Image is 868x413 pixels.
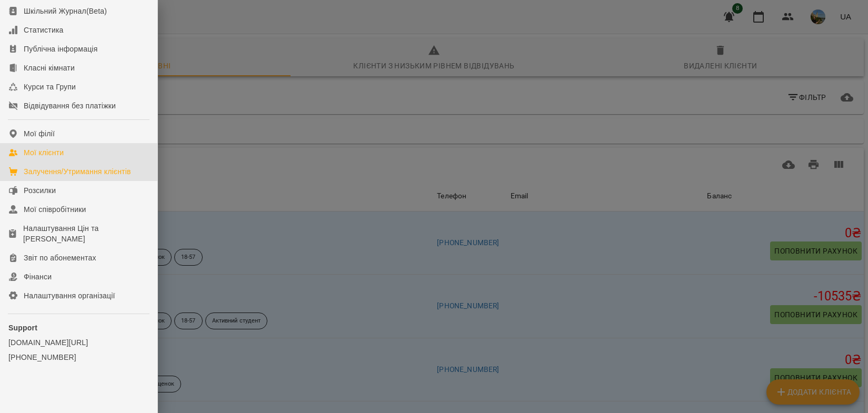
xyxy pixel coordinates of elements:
[24,63,75,73] div: Класні кімнати
[24,290,115,301] div: Налаштування організації
[24,204,86,215] div: Мої співробітники
[24,25,64,35] div: Статистика
[24,100,116,111] div: Відвідування без платіжки
[23,223,149,244] div: Налаштування Цін та [PERSON_NAME]
[24,185,56,196] div: Розсилки
[24,147,64,158] div: Мої клієнти
[24,44,97,54] div: Публічна інформація
[24,253,96,263] div: Звіт по абонементах
[8,323,149,333] p: Support
[24,271,52,282] div: Фінанси
[24,82,76,92] div: Курси та Групи
[24,6,107,16] div: Шкільний Журнал(Beta)
[8,352,149,362] a: [PHONE_NUMBER]
[24,166,131,177] div: Залучення/Утримання клієнтів
[8,337,149,348] a: [DOMAIN_NAME][URL]
[24,128,55,139] div: Мої філії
